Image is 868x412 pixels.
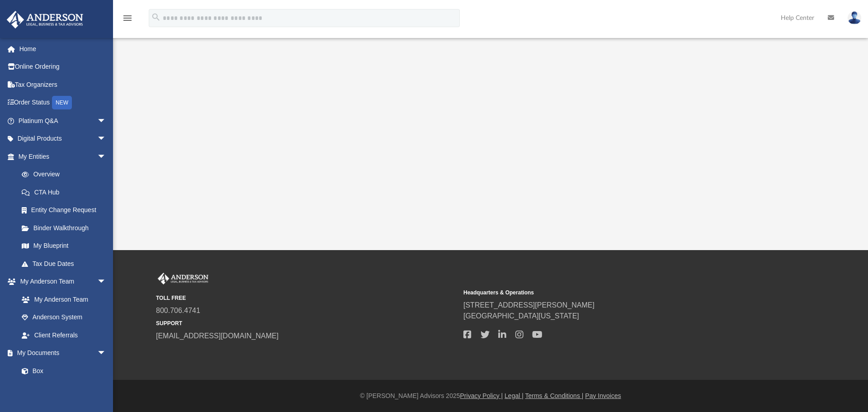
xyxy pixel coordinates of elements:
a: 800.706.4741 [156,307,200,314]
a: [GEOGRAPHIC_DATA][US_STATE] [463,312,579,320]
span: arrow_drop_down [97,130,115,148]
a: My Anderson Team [13,290,111,308]
img: Anderson Advisors Platinum Portal [156,273,210,284]
a: Binder Walkthrough [13,219,120,237]
div: © [PERSON_NAME] Advisors 2025 [113,391,868,401]
a: Entity Change Request [13,201,120,219]
small: SUPPORT [156,319,457,327]
a: Overview [13,166,120,184]
a: Legal | [505,392,524,399]
a: My Blueprint [13,237,115,255]
a: [STREET_ADDRESS][PERSON_NAME] [463,301,594,309]
span: arrow_drop_down [97,344,115,363]
span: arrow_drop_down [97,112,115,130]
a: My Anderson Teamarrow_drop_down [6,273,115,291]
small: TOLL FREE [156,294,457,302]
a: Platinum Q&Aarrow_drop_down [6,112,120,130]
a: menu [122,17,133,24]
a: Pay Invoices [585,392,621,399]
a: Meeting Minutes [13,380,115,398]
a: Terms & Conditions | [525,392,584,399]
span: arrow_drop_down [97,147,115,166]
a: My Documentsarrow_drop_down [6,344,115,362]
a: Home [6,40,120,58]
a: Online Ordering [6,58,120,76]
span: arrow_drop_down [97,273,115,291]
a: My Entitiesarrow_drop_down [6,147,120,166]
a: [EMAIL_ADDRESS][DOMAIN_NAME] [156,332,278,340]
i: search [151,12,161,22]
a: Tax Due Dates [13,255,120,273]
a: Order StatusNEW [6,94,120,112]
i: menu [122,13,133,24]
a: Digital Productsarrow_drop_down [6,130,120,148]
img: Anderson Advisors Platinum Portal [4,11,86,28]
div: NEW [52,96,72,109]
a: Tax Organizers [6,76,120,94]
a: Privacy Policy | [460,392,503,399]
a: CTA Hub [13,183,120,201]
a: Anderson System [13,308,115,327]
a: Client Referrals [13,326,115,344]
img: User Pic [848,11,861,24]
small: Headquarters & Operations [463,289,764,297]
a: Box [13,362,111,380]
